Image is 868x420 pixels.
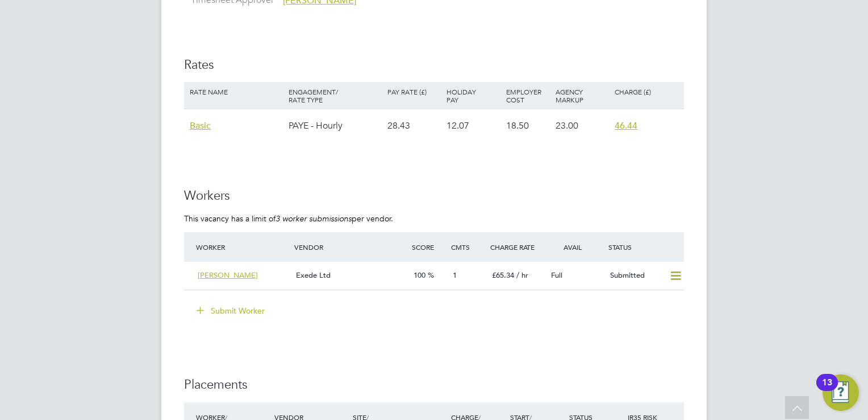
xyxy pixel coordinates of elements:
div: Holiday Pay [444,82,503,109]
button: Submit Worker [189,302,274,320]
div: Score [409,237,448,257]
span: £65.34 [492,270,514,280]
h3: Workers [184,188,684,204]
div: Charge (£) [612,82,681,101]
em: 3 worker submissions [276,213,352,224]
button: Open Resource Center, 13 new notifications [823,374,859,411]
span: 18.50 [506,120,529,131]
span: / hr [516,270,528,280]
h3: Placements [184,377,684,393]
div: Rate Name [187,82,286,101]
span: Full [551,270,562,280]
div: 13 [822,382,832,397]
div: Engagement/ Rate Type [286,82,385,109]
div: Cmts [448,237,487,257]
span: 100 [414,270,425,280]
div: Agency Markup [553,82,612,109]
div: Avail [546,237,606,257]
span: 23.00 [556,120,578,131]
div: Status [606,237,684,257]
div: Charge Rate [487,237,546,257]
p: This vacancy has a limit of per vendor. [184,213,684,224]
span: 46.44 [615,120,637,131]
span: 12.07 [446,120,469,131]
span: Basic [190,120,211,131]
div: PAYE - Hourly [286,109,385,142]
h3: Rates [184,57,684,73]
div: Employer Cost [503,82,553,109]
div: Submitted [606,266,665,285]
div: Vendor [291,237,409,257]
div: Pay Rate (£) [385,82,444,101]
span: Exede Ltd [296,270,331,280]
div: Worker [193,237,291,257]
span: [PERSON_NAME] [198,270,258,280]
div: 28.43 [385,109,444,142]
span: 1 [453,270,457,280]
